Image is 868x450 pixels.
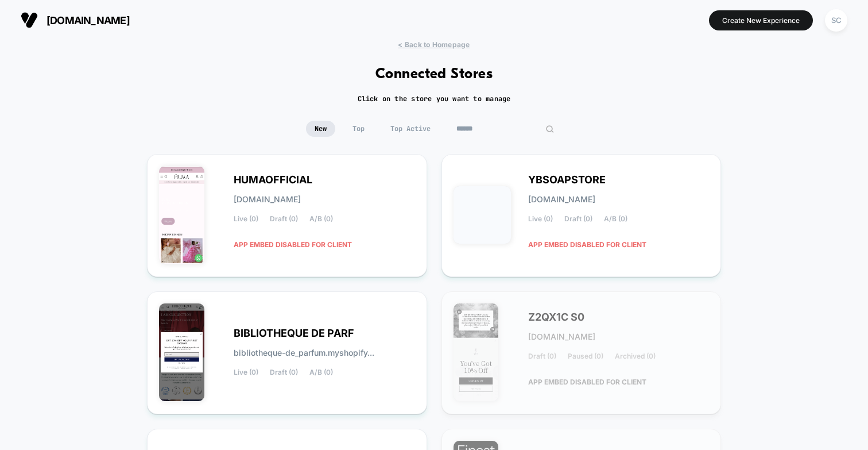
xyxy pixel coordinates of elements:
span: A/B (0) [604,215,627,223]
img: edit [545,125,554,133]
img: Visually logo [21,11,38,29]
span: [DOMAIN_NAME] [528,195,595,203]
span: A/B (0) [309,368,333,376]
span: Live (0) [234,215,258,223]
span: [DOMAIN_NAME] [528,333,595,341]
span: Z2QX1C S0 [528,313,584,321]
span: [DOMAIN_NAME] [234,195,301,203]
span: New [306,121,335,137]
span: Live (0) [234,368,258,376]
img: HUMAOFFICIAL [159,166,204,264]
span: Archived (0) [615,352,656,360]
h2: Click on the store you want to manage [358,94,511,103]
span: Draft (0) [270,368,298,376]
span: HUMAOFFICIAL [234,176,312,184]
span: Draft (0) [270,215,298,223]
span: BIBLIOTHEQUE DE PARF [234,329,354,337]
img: BIBLIOTHEQUE_DE_PARFUM [159,303,204,401]
img: YBSOAPSTORE [454,186,511,244]
span: YBSOAPSTORE [528,176,606,184]
span: Draft (0) [528,352,556,360]
span: APP EMBED DISABLED FOR CLIENT [234,234,352,255]
span: APP EMBED DISABLED FOR CLIENT [528,372,646,392]
button: Create New Experience [709,10,813,30]
span: A/B (0) [309,215,333,223]
span: Paused (0) [568,352,603,360]
button: [DOMAIN_NAME] [17,11,133,29]
span: bibliotheque-de_parfum.myshopify... [234,349,374,357]
span: Draft (0) [564,215,592,223]
h1: Connected Stores [375,66,493,83]
span: [DOMAIN_NAME] [46,14,130,26]
span: < Back to Homepage [398,40,470,49]
span: APP EMBED DISABLED FOR CLIENT [528,234,646,255]
div: SC [825,9,847,32]
span: Top [344,121,373,137]
span: Live (0) [528,215,553,223]
span: Top Active [382,121,439,137]
img: Z2QX1C_S0 [454,303,499,401]
button: SC [821,9,851,32]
